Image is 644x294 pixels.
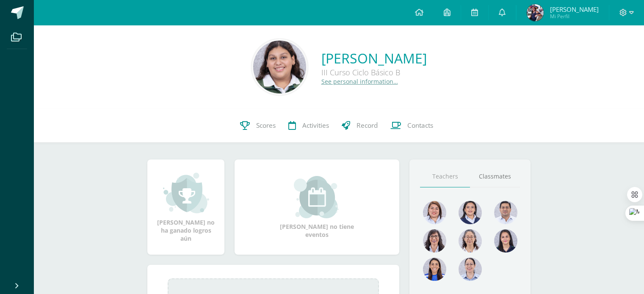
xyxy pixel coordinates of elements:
[527,4,544,21] img: 493e25fe954d1f4d43f7ff41cd3d7ef9.png
[335,109,384,143] a: Record
[357,121,378,130] span: Record
[321,49,427,67] a: [PERSON_NAME]
[470,166,520,187] a: Classmates
[156,172,216,242] div: [PERSON_NAME] no ha ganado logros aún
[494,229,517,253] img: 6bc5668d4199ea03c0854e21131151f7.png
[420,166,470,187] a: Teachers
[275,176,359,239] div: [PERSON_NAME] no tiene eventos
[459,229,482,253] img: 0e5799bef7dad198813e0c5f14ac62f9.png
[321,77,398,85] a: See personal information…
[256,121,276,130] span: Scores
[282,109,335,143] a: Activities
[384,109,439,143] a: Contacts
[459,258,482,281] img: 2d6d27342f92958193c038c70bd392c6.png
[550,13,599,20] span: Mi Perfil
[163,172,209,214] img: achievement_small.png
[302,121,329,130] span: Activities
[253,41,306,93] img: 1d1547955721a1fce92d553f2f138b20.png
[423,201,446,224] img: 915cdc7588786fd8223dd02568f7fda0.png
[494,201,517,224] img: 9a0812c6f881ddad7942b4244ed4a083.png
[321,67,427,77] div: III Curso Ciclo Básico B
[294,176,340,218] img: event_small.png
[423,229,446,253] img: e4c60777b6b4805822e873edbf202705.png
[423,258,446,281] img: a5c04a697988ad129bdf05b8f922df21.png
[459,201,482,224] img: 38f1825733c6dbe04eae57747697107f.png
[234,109,282,143] a: Scores
[550,5,599,14] span: [PERSON_NAME]
[407,121,433,130] span: Contacts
